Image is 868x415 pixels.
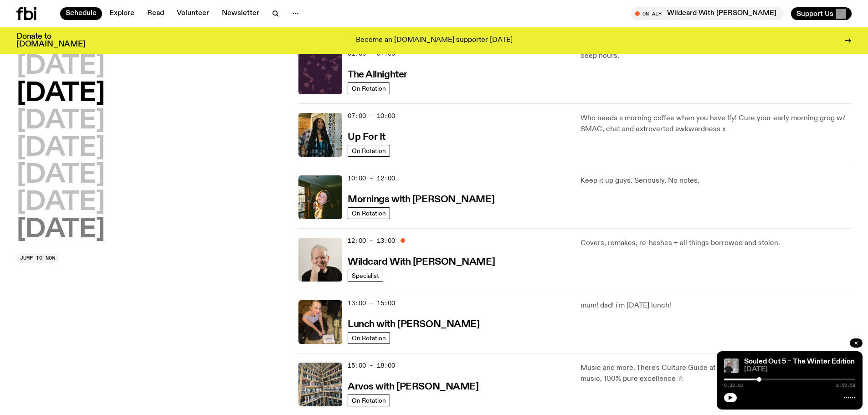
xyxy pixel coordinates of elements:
[348,320,479,329] h3: Lunch with [PERSON_NAME]
[16,54,105,79] button: [DATE]
[298,113,342,157] img: Ify - a Brown Skin girl with black braided twists, looking up to the side with her tongue stickin...
[352,397,386,404] span: On Rotation
[16,81,105,107] button: [DATE]
[348,395,390,406] a: On Rotation
[348,82,390,94] a: On Rotation
[348,207,390,219] a: On Rotation
[836,383,855,388] span: 1:59:58
[348,193,494,205] a: Mornings with [PERSON_NAME]
[348,236,395,245] span: 12:00 - 13:00
[791,7,852,20] button: Support Us
[348,299,395,307] span: 13:00 - 15:00
[142,7,169,20] a: Read
[580,300,852,311] p: mum! dad! i'm [DATE] lunch!
[298,363,342,406] img: A corner shot of the fbi music library
[348,318,479,329] a: Lunch with [PERSON_NAME]
[16,254,59,263] button: Jump to now
[348,270,383,282] a: Specialist
[104,7,140,20] a: Explore
[744,358,855,365] a: Souled Out 5 – The Winter Edition
[16,163,105,188] button: [DATE]
[348,332,390,344] a: On Rotation
[298,300,342,344] img: SLC lunch cover
[352,147,386,154] span: On Rotation
[580,363,852,384] p: Music and more. There's Culture Guide at 4:30pm. 50% [DEMOGRAPHIC_DATA] music, 100% pure excellen...
[744,366,855,373] span: [DATE]
[16,108,105,134] button: [DATE]
[298,238,342,282] img: Stuart is smiling charmingly, wearing a black t-shirt against a stark white background.
[16,217,105,243] button: [DATE]
[171,7,215,20] a: Volunteer
[352,334,386,341] span: On Rotation
[216,7,265,20] a: Newsletter
[20,256,55,261] span: Jump to now
[356,36,513,45] p: Become an [DOMAIN_NAME] supporter [DATE]
[16,136,105,161] button: [DATE]
[348,174,395,183] span: 10:00 - 12:00
[60,7,102,20] a: Schedule
[580,175,852,186] p: Keep it up guys. Seriously. No notes.
[16,33,85,48] h3: Donate to [DOMAIN_NAME]
[16,190,105,215] button: [DATE]
[348,112,395,120] span: 07:00 - 10:00
[348,361,395,370] span: 15:00 - 18:00
[631,7,784,20] button: On AirWildcard With [PERSON_NAME]
[348,133,385,142] h3: Up For It
[580,238,852,249] p: Covers, remakes, re-hashes + all things borrowed and stolen.
[580,51,852,61] p: deep hours.
[352,85,386,92] span: On Rotation
[796,10,833,18] span: Support Us
[580,113,852,135] p: Who needs a morning coffee when you have Ify! Cure your early morning grog w/ SMAC, chat and extr...
[348,380,478,392] a: Arvos with [PERSON_NAME]
[348,382,478,392] h3: Arvos with [PERSON_NAME]
[348,257,495,267] h3: Wildcard With [PERSON_NAME]
[348,145,390,157] a: On Rotation
[348,70,407,80] h3: The Allnighter
[724,383,743,388] span: 0:32:10
[348,195,494,205] h3: Mornings with [PERSON_NAME]
[348,131,385,142] a: Up For It
[348,256,495,267] a: Wildcard With [PERSON_NAME]
[352,272,379,279] span: Specialist
[352,210,386,216] span: On Rotation
[724,359,739,373] img: Stephen looks directly at the camera, wearing a black tee, black sunglasses and headphones around...
[298,175,342,219] img: Freya smiles coyly as she poses for the image.
[348,68,407,80] a: The Allnighter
